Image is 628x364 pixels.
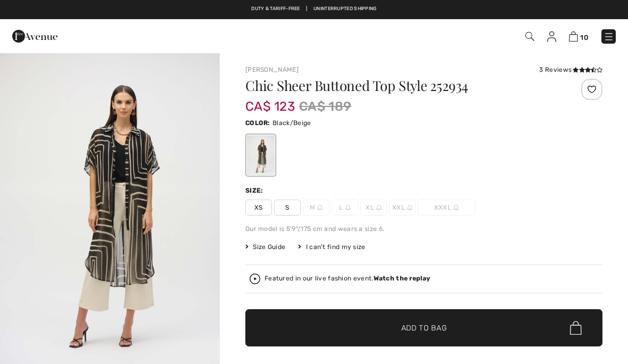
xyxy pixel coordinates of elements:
[407,205,412,210] img: ring-m.svg
[245,119,270,127] span: Color:
[453,205,459,210] img: ring-m.svg
[245,79,543,93] h1: Chic Sheer Buttoned Top Style 252934
[332,200,358,216] span: L
[12,30,57,40] a: 1ère Avenue
[569,31,578,42] img: Shopping Bag
[245,66,299,73] a: [PERSON_NAME]
[604,31,614,42] img: Menu
[245,224,602,234] div: Our model is 5'9"/175 cm and wears a size 6.
[245,186,266,195] div: Size:
[374,275,431,282] strong: Watch the replay
[401,322,447,334] span: Add to Bag
[245,242,285,252] span: Size Guide
[245,88,295,114] span: CA$ 123
[389,200,416,216] span: XXL
[274,200,301,216] span: S
[418,200,475,216] span: XXXL
[303,200,329,216] span: M
[298,242,365,252] div: I can't find my size
[580,34,589,42] span: 10
[345,205,351,210] img: ring-m.svg
[245,200,272,216] span: XS
[250,274,260,284] img: Watch the replay
[247,135,275,175] div: Black/Beige
[12,26,57,47] img: 1ère Avenue
[360,200,387,216] span: XL
[539,65,602,75] div: 3 Reviews
[265,275,430,282] div: Featured in our live fashion event.
[299,97,351,116] span: CA$ 189
[245,309,602,346] button: Add to Bag
[317,205,323,210] img: ring-m.svg
[547,31,556,42] img: My Info
[570,321,582,335] img: Bag.svg
[272,119,311,127] span: Black/Beige
[569,30,589,43] a: 10
[376,205,382,210] img: ring-m.svg
[525,32,534,41] img: Search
